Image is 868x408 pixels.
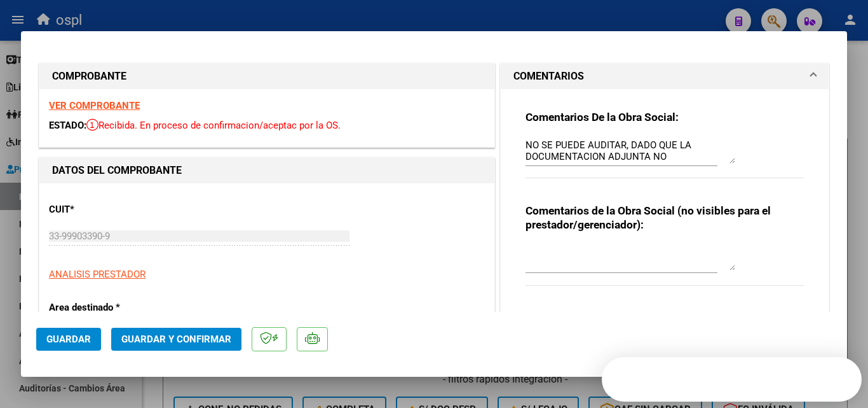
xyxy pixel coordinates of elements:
[49,202,180,217] p: CUIT
[526,204,771,231] strong: Comentarios de la Obra Social (no visibles para el prestador/gerenciador):
[501,64,829,89] mat-expansion-panel-header: COMENTARIOS
[46,334,91,345] span: Guardar
[49,300,180,315] p: Area destinado *
[501,89,829,320] div: COMENTARIOS
[513,69,584,84] h1: COMENTARIOS
[52,164,182,176] strong: DATOS DEL COMPROBANTE
[49,100,140,111] a: VER COMPROBANTE
[49,269,146,280] span: ANALISIS PRESTADOR
[602,357,862,402] iframe: Intercom live chat discovery launcher
[36,328,101,351] button: Guardar
[111,328,241,351] button: Guardar y Confirmar
[526,111,679,123] strong: Comentarios De la Obra Social:
[825,365,855,395] iframe: Intercom live chat
[121,334,231,345] span: Guardar y Confirmar
[49,120,86,131] span: ESTADO:
[86,120,341,131] span: Recibida. En proceso de confirmacion/aceptac por la OS.
[52,70,126,82] strong: COMPROBANTE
